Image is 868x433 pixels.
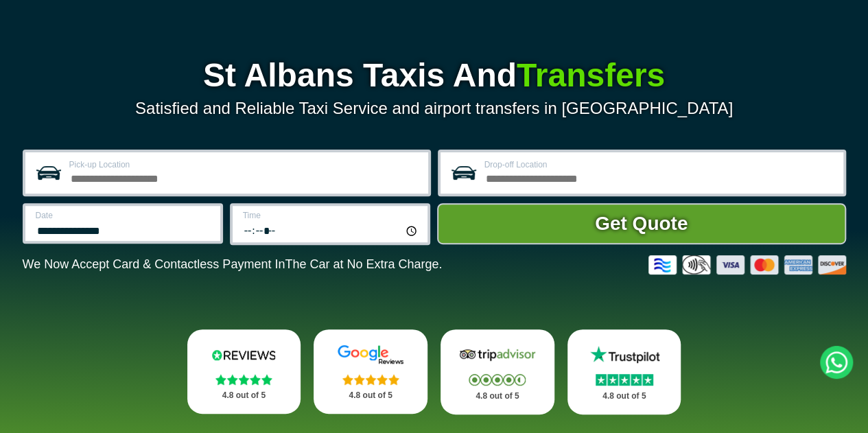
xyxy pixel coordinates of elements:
[456,344,539,365] img: Tripadvisor
[437,203,846,244] button: Get Quote
[583,344,666,365] img: Trustpilot
[23,99,846,118] p: Satisfied and Reliable Taxi Service and airport transfers in [GEOGRAPHIC_DATA]
[342,374,399,385] img: Stars
[187,329,301,414] a: Reviews.io Stars 4.8 out of 5
[567,329,681,414] a: Trustpilot Stars 4.8 out of 5
[202,344,285,365] img: Reviews.io
[314,329,427,414] a: Google Stars 4.8 out of 5
[583,388,666,405] p: 4.8 out of 5
[215,374,272,385] img: Stars
[23,59,846,92] h1: St Albans Taxis And
[484,161,835,169] label: Drop-off Location
[202,387,286,404] p: 4.8 out of 5
[36,211,212,220] label: Date
[243,211,419,220] label: Time
[285,257,442,271] span: The Car at No Extra Charge.
[441,329,554,414] a: Tripadvisor Stars 4.8 out of 5
[456,388,539,405] p: 4.8 out of 5
[329,344,412,365] img: Google
[648,255,846,274] img: Credit And Debit Cards
[517,57,665,93] span: Transfers
[469,374,526,386] img: Stars
[596,374,653,386] img: Stars
[69,161,420,169] label: Pick-up Location
[329,387,412,404] p: 4.8 out of 5
[23,257,443,272] p: We Now Accept Card & Contactless Payment In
